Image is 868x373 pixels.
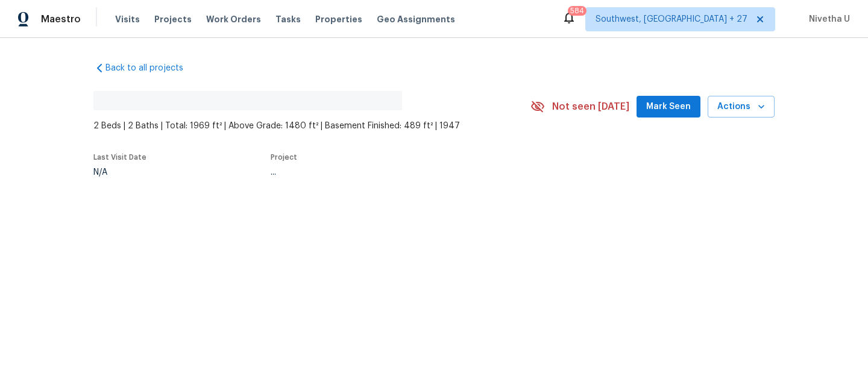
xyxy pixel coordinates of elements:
span: Actions [717,99,765,114]
a: Back to all projects [93,62,209,74]
span: Last Visit Date [93,154,146,161]
span: Projects [154,13,192,25]
button: Actions [708,96,775,118]
span: Not seen [DATE] [552,101,629,113]
span: Properties [315,13,362,25]
span: Geo Assignments [377,13,455,25]
div: ... [271,168,502,177]
span: Southwest, [GEOGRAPHIC_DATA] + 27 [596,13,747,25]
span: Nivetha U [804,13,850,25]
span: 2 Beds | 2 Baths | Total: 1969 ft² | Above Grade: 1480 ft² | Basement Finished: 489 ft² | 1947 [93,120,530,132]
span: Tasks [275,15,301,24]
span: Work Orders [206,13,261,25]
div: 584 [570,5,584,17]
span: Visits [115,13,140,25]
span: Project [271,154,297,161]
button: Mark Seen [637,96,700,118]
span: Mark Seen [646,99,691,114]
div: N/A [93,168,146,177]
span: Maestro [41,13,81,25]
